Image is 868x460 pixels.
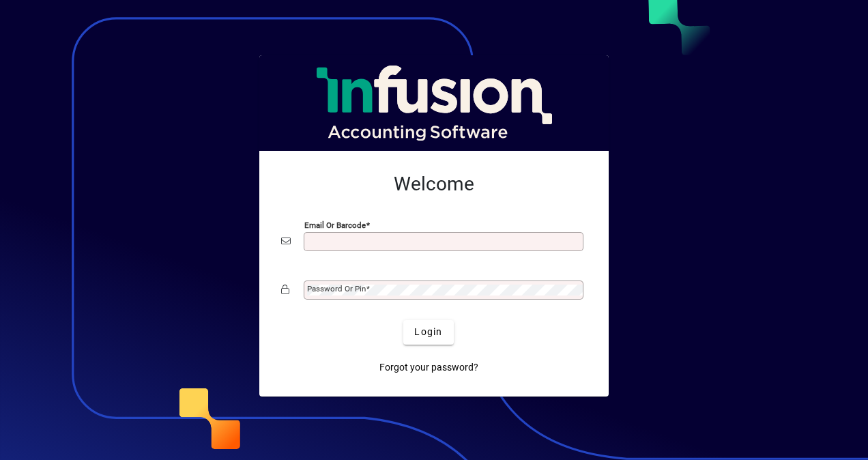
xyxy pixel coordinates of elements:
[304,220,366,229] mat-label: Email or Barcode
[374,356,484,380] a: Forgot your password?
[379,360,478,375] span: Forgot your password?
[307,284,366,293] mat-label: Password or Pin
[403,320,453,345] button: Login
[414,325,442,339] span: Login
[281,173,587,196] h2: Welcome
